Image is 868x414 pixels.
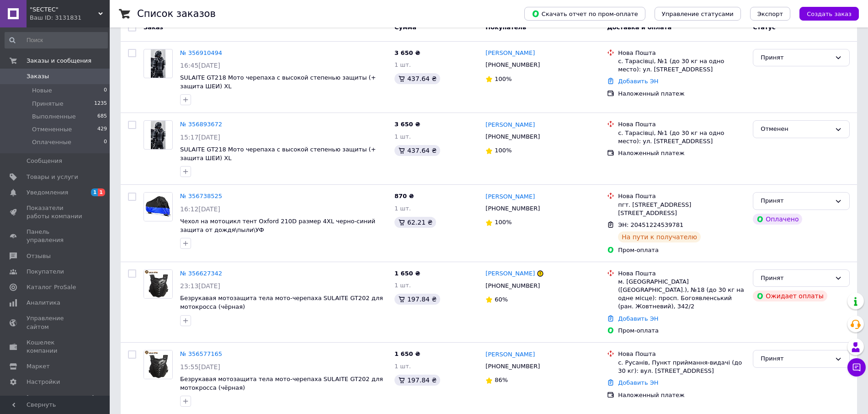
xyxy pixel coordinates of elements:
span: 429 [97,125,107,134]
span: Скачать отчет по пром-оплате [532,10,638,18]
span: Настройки [27,378,60,386]
span: Покупатель [485,24,526,31]
a: № 356910494 [180,49,222,56]
span: Принятые [32,100,64,108]
a: Безрукавая мотозащита тела мото-черепаха SULAITE GT202 для мотокросса (чёрная) [180,376,383,391]
div: с. Тарасівці, №1 (до 30 кг на одно место): ул. [STREET_ADDRESS] [618,57,746,74]
button: Создать заказ [799,7,859,21]
a: Фото товару [144,350,173,379]
span: 1 шт. [394,282,411,289]
div: Принят [761,354,831,364]
span: ЭН: 20451224539781 [618,221,683,228]
input: Поиск [5,32,108,48]
span: Выполненные [32,113,76,121]
span: 3 650 ₴ [394,49,420,56]
span: Сумма [394,24,416,31]
span: 0 [104,86,107,95]
span: 100% [495,219,511,226]
a: Фото товару [144,120,173,150]
div: с. Русанів, Пункт приймання-видачі (до 30 кг): вул. [STREET_ADDRESS] [618,359,746,375]
span: Показатели работы компании [27,204,85,220]
span: "SECTEC" [30,5,98,14]
span: Новые [32,86,52,95]
span: Аналитика [27,299,60,307]
div: Ваш ID: 3131831 [30,14,110,22]
div: Ожидает оплаты [753,290,827,301]
span: 1 шт. [394,133,411,140]
span: 1 [91,188,98,196]
button: Скачать отчет по пром-оплате [524,7,645,21]
span: 1235 [94,100,107,108]
span: 685 [97,113,107,121]
div: Наложенный платеж [618,391,746,399]
span: Заказ [144,24,163,31]
img: Фото товару [151,49,166,78]
a: Чехол на мотоцикл тент Oxford 210D размер 4XL черно-синий защита от дождя\пыли\УФ [180,218,375,233]
a: Фото товару [144,269,173,299]
button: Экспорт [750,7,790,21]
div: Нова Пошта [618,269,746,278]
span: 60% [495,296,508,303]
a: Добавить ЭН [618,379,658,386]
div: Нова Пошта [618,120,746,129]
div: Наложенный платеж [618,149,746,157]
div: с. Тарасівці, №1 (до 30 кг на одно место): ул. [STREET_ADDRESS] [618,129,746,145]
span: 100% [495,75,511,82]
div: [PHONE_NUMBER] [484,131,542,143]
a: SULAITE GT218 Мото черепаха с высокой степенью защиты (+ защита ШЕИ) XL [180,146,376,161]
div: 437.64 ₴ [394,145,440,156]
a: Безрукавая мотозащита тела мото-черепаха SULAITE GT202 для мотокросса (чёрная) [180,295,383,310]
div: Оплачено [753,214,802,225]
span: Оплаченные [32,138,71,146]
span: Покупатели [27,268,64,276]
span: 15:17[DATE] [180,134,220,141]
a: SULAITE GT218 Мото черепаха с высокой степенью защиты (+ защита ШЕИ) XL [180,74,376,90]
img: Фото товару [144,270,172,298]
span: Заказы [27,72,49,81]
a: № 356738525 [180,193,222,199]
div: Пром-оплата [618,246,746,254]
span: Управление сайтом [27,314,85,331]
a: [PERSON_NAME] [485,193,535,201]
button: Управление статусами [655,7,741,21]
a: [PERSON_NAME] [485,121,535,129]
span: 1 650 ₴ [394,270,420,277]
a: [PERSON_NAME] [485,49,535,58]
div: Пром-оплата [618,327,746,335]
span: Экспорт [757,11,783,17]
span: Создать заказ [807,11,852,17]
a: № 356577165 [180,350,222,357]
span: 1 шт. [394,363,411,370]
a: [PERSON_NAME] [485,269,535,278]
div: Принят [761,274,831,283]
span: 1 650 ₴ [394,350,420,357]
a: Фото товару [144,49,173,78]
div: м. [GEOGRAPHIC_DATA] ([GEOGRAPHIC_DATA].), №18 (до 30 кг на одне місце): просп. Богоявленський (р... [618,278,746,311]
span: 870 ₴ [394,193,414,199]
div: Принят [761,53,831,63]
span: Управление статусами [662,11,734,17]
span: 1 шт. [394,205,411,212]
span: 100% [495,147,511,154]
button: Чат с покупателем [847,358,866,376]
span: Кошелек компании [27,339,85,355]
a: Добавить ЭН [618,315,658,322]
span: 1 шт. [394,61,411,68]
span: 16:45[DATE] [180,62,220,69]
span: Доставка и оплата [607,24,671,31]
span: Сообщения [27,157,62,165]
div: [PHONE_NUMBER] [484,360,542,372]
span: Отзывы [27,252,51,260]
a: Фото товару [144,192,173,221]
div: 197.84 ₴ [394,294,440,305]
span: 86% [495,376,508,383]
div: Нова Пошта [618,350,746,358]
span: Отмененные [32,125,72,134]
span: Товары и услуги [27,173,78,181]
span: Каталог ProSale [27,283,76,291]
